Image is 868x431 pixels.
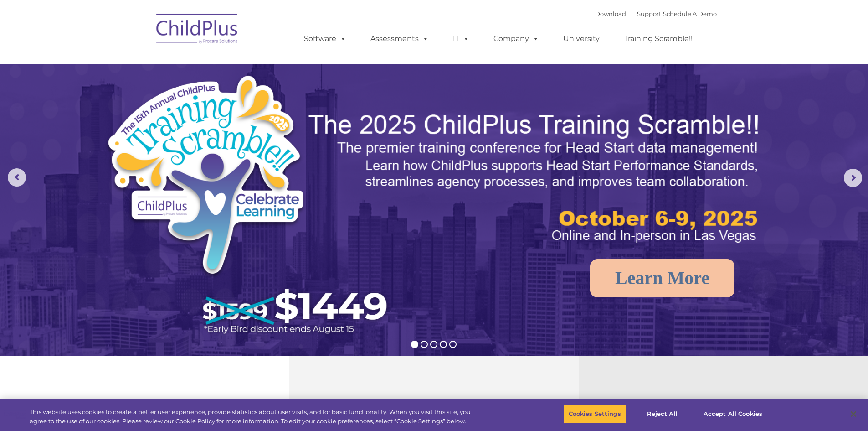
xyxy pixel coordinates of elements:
[564,405,626,424] button: Cookies Settings
[699,405,767,424] button: Accept All Cookies
[484,30,548,48] a: Company
[127,60,154,67] span: Last name
[663,10,717,17] a: Schedule A Demo
[615,30,702,48] a: Training Scramble!!
[30,408,478,426] div: This website uses cookies to create a better user experience, provide statistics about user visit...
[634,405,691,424] button: Reject All
[152,7,243,53] img: ChildPlus by Procare Solutions
[444,30,478,48] a: IT
[295,30,355,48] a: Software
[590,259,734,297] a: Learn More
[554,30,609,48] a: University
[595,10,626,17] a: Download
[637,10,661,17] a: Support
[127,98,165,104] span: Phone number
[595,10,717,17] font: |
[361,30,438,48] a: Assessments
[843,404,863,424] button: Close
